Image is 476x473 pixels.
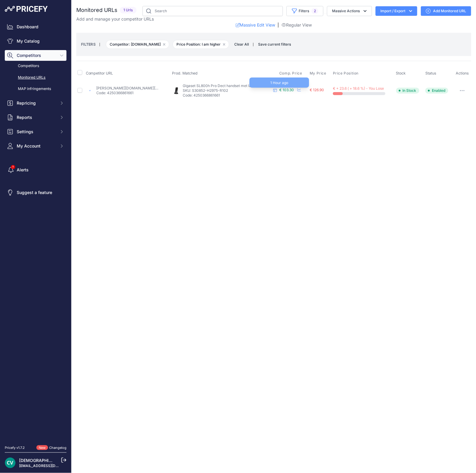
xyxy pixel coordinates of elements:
[310,71,328,76] button: My Price
[17,100,56,106] span: Repricing
[5,98,66,108] button: Repricing
[81,42,96,46] small: FILTERS
[396,71,406,75] span: Stock
[17,114,56,120] span: Reports
[279,71,302,76] span: Comp. Price
[286,6,323,16] button: Filters2
[96,43,104,46] small: |
[270,80,288,85] span: 1 Hour ago
[310,88,324,92] span: € 126.90
[311,8,318,14] span: 2
[425,71,436,75] span: Status
[279,88,294,92] span: € 103.30
[173,40,229,49] span: Price Position: I am higher
[5,141,66,151] button: My Account
[231,41,252,47] button: Clear All
[106,40,169,49] span: Competitor: [DOMAIN_NAME]
[333,86,384,91] span: € + 23.6 ( + 18.6 %) - You Lose
[5,6,48,12] img: Pricefy Logo
[456,71,469,75] span: Actions
[333,71,359,76] span: Price Position
[278,22,279,28] span: |
[236,22,275,28] a: Massive Edit View
[5,445,25,450] div: Pricefy v1.7.2
[142,6,283,16] input: Search
[183,93,271,98] p: Code: 4250366861661
[258,42,291,46] span: Save current filters
[333,71,360,76] button: Price Position
[5,126,66,137] button: Settings
[183,88,271,93] p: SKU: S30852-H2975-R102
[19,458,162,463] a: [DEMOGRAPHIC_DATA][PERSON_NAME] der ree [DEMOGRAPHIC_DATA]
[279,71,303,76] button: Comp. Price
[76,16,154,22] p: Add and manage your competitor URLs
[5,84,66,94] a: MAP infringements
[36,445,48,450] span: New
[310,71,326,76] span: My Price
[5,21,66,438] nav: Sidebar
[97,86,164,90] a: [PERSON_NAME][DOMAIN_NAME][URL]
[17,52,56,58] span: Competitors
[19,463,81,468] a: [EMAIL_ADDRESS][DOMAIN_NAME]
[5,112,66,123] button: Reports
[183,83,257,88] span: Gigaset SL800h Pro Dect handset met lader
[327,6,372,16] button: Massive Actions
[172,71,198,75] span: Prod. Matched
[5,187,66,198] a: Suggest a feature
[86,71,113,75] span: Competitor URL
[49,446,66,450] a: Changelog
[5,61,66,71] a: Competitors
[396,88,419,94] span: In Stock
[5,50,66,61] button: Competitors
[376,6,417,16] button: Import / Export
[76,6,117,14] h2: Monitored URLs
[5,36,66,46] a: My Catalog
[425,88,448,94] span: Enabled
[17,129,56,135] span: Settings
[120,7,137,14] span: 1 Urls
[421,6,471,16] a: Add Monitored URL
[97,91,159,95] p: Code: 4250366861661
[17,143,56,149] span: My Account
[5,165,66,175] a: Alerts
[5,72,66,83] a: Monitored URLs
[282,22,312,28] a: Regular View
[5,21,66,32] a: Dashboard
[253,43,254,46] small: |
